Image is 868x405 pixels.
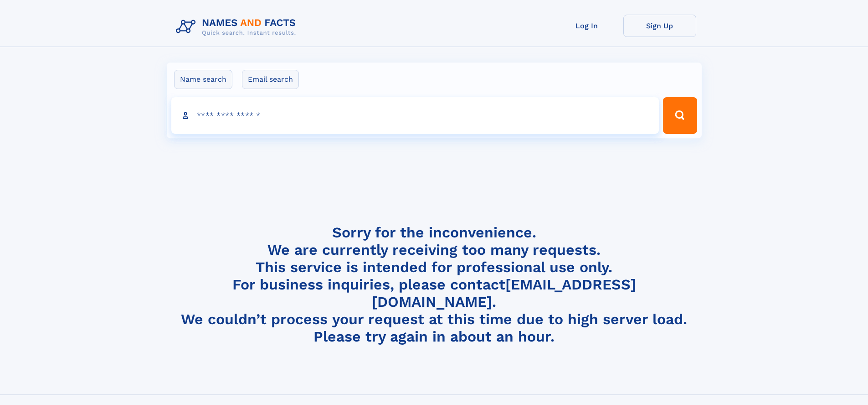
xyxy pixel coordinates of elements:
[242,70,299,89] label: Email search
[663,97,697,134] button: Search Button
[174,70,232,89] label: Name search
[172,15,303,39] img: Logo Names and Facts
[172,224,696,346] h4: Sorry for the inconvenience. We are currently receiving too many requests. This service is intend...
[550,15,623,37] a: Log In
[372,276,636,310] a: [EMAIL_ADDRESS][DOMAIN_NAME]
[623,15,696,37] a: Sign Up
[171,97,659,134] input: search input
